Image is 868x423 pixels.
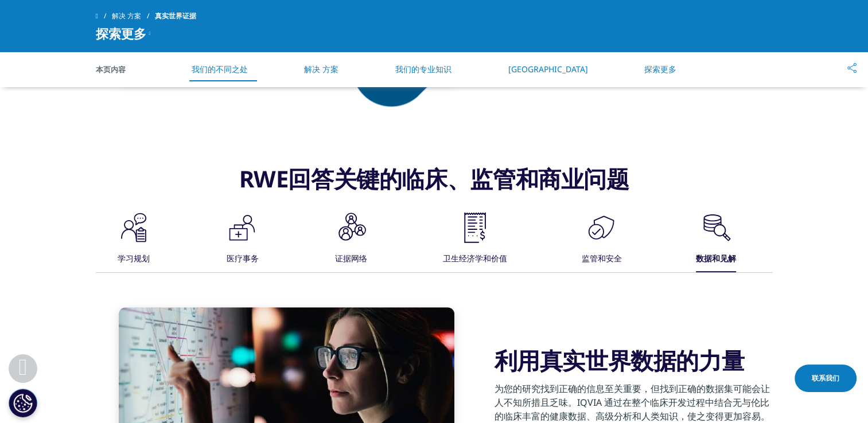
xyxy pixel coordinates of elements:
h3: 利用真实世界数据的力量 [495,346,773,375]
button: 数据和见解 [694,210,736,272]
span: 联系我们 [812,373,839,383]
button: 学习规划 [115,210,151,272]
a: 我们的不同之处 [192,64,248,75]
div: 医疗事务 [226,247,258,272]
a: 解决 方案 [112,6,155,26]
div: 证据网络 [335,247,367,272]
span: 真实世界证据 [155,6,196,26]
a: 探索更多 [644,64,676,75]
button: 证据网络 [332,210,368,272]
button: 监管和安全 [579,210,621,272]
div: 卫生经济学和价值 [443,247,507,272]
a: 联系我们 [795,365,857,392]
div: 数据和见解 [696,247,736,272]
button: Cookie 设置 [9,389,37,417]
div: 监管和安全 [581,247,621,272]
span: 本页内容 [96,64,159,75]
a: 我们的专业知识 [395,64,451,75]
span: 探索更多 [96,26,146,40]
button: 卫生经济学和价值 [441,210,507,272]
h3: RWE回答关键的临床、监管和商业问题 [96,164,773,210]
button: 医疗事务 [223,210,259,272]
div: 学习规划 [118,247,150,272]
a: [GEOGRAPHIC_DATA] [508,64,588,75]
a: 解决 方案 [304,64,338,75]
